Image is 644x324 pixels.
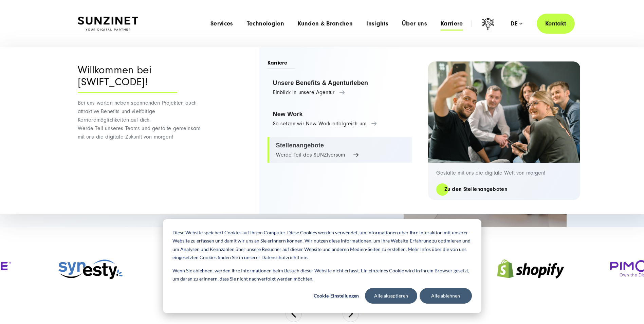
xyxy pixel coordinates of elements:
button: Previous [286,306,302,322]
div: de [511,20,522,27]
p: Gestalte mit uns die digitale Welt von morgen! [436,169,572,176]
a: Über uns [402,20,427,27]
button: Alle ablehnen [420,288,472,304]
div: Willkommen bei [SWIFT_CODE]! [78,64,177,93]
a: Technologien [247,20,284,27]
a: Kunden & Branchen [298,20,353,27]
button: Alle akzeptieren [365,288,417,304]
button: Cookie-Einstellungen [310,288,363,304]
a: Karriere [441,20,463,27]
button: Next [343,306,359,322]
a: Kontakt [537,14,575,34]
p: Wenn Sie ablehnen, werden Ihre Informationen beim Besuch dieser Website nicht erfasst. Ein einzel... [172,267,472,283]
span: Karriere [268,59,296,69]
img: Synesty Agentur - Digitalagentur für Systemintegration und Prozessautomatisierung SUNZINET [57,256,125,282]
div: Cookie banner [163,219,481,313]
a: Unsere Benefits & Agenturleben Einblick in unsere Agentur [268,75,412,101]
img: Digitalagentur und Internetagentur SUNZINET: 2 Frauen 3 Männer, die ein Selfie machen bei [428,61,580,163]
a: New Work So setzen wir New Work erfolgreich um [268,106,412,132]
a: Services [210,20,233,27]
img: SUNZINET Full Service Digital Agentur [78,17,138,31]
a: Insights [366,20,388,27]
a: Zu den Stellenangeboten [436,185,515,193]
p: Diese Website speichert Cookies auf Ihrem Computer. Diese Cookies werden verwendet, um Informatio... [172,229,472,262]
a: Stellenangebote Werde Teil des SUNZIversum [268,137,412,163]
img: Shopify Partner Agentur - Digitalagentur SUNZINET [497,251,565,287]
p: Bei uns warten neben spannenden Projekten auch attraktive Benefits und vielfältige Karrieremöglic... [78,99,205,141]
